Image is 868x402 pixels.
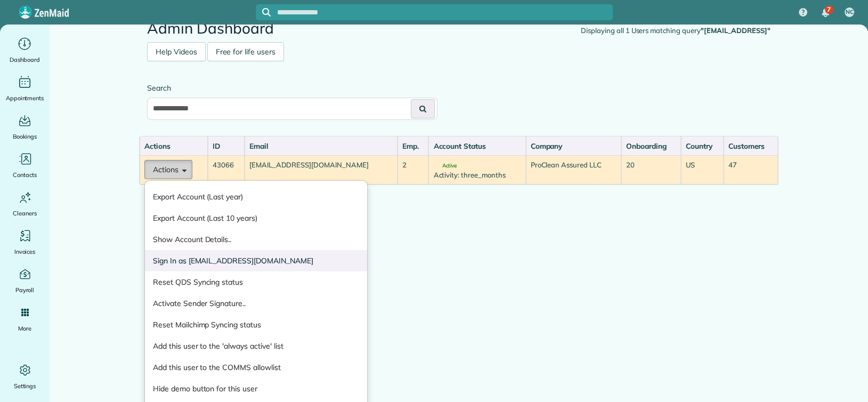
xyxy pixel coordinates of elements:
div: Country [686,141,719,151]
span: Cleaners [13,208,37,219]
span: Active [433,163,457,168]
button: Focus search [256,8,271,17]
a: Invoices [4,227,45,257]
td: 20 [621,155,680,184]
div: Actions [144,141,203,151]
svg: Focus search [262,8,271,17]
h2: Admin Dashboard [147,20,770,37]
a: Activate Sender Signature.. [145,293,367,314]
span: 7 [827,5,831,14]
div: Displaying all 1 Users matching query [581,26,770,36]
span: Dashboard [10,54,40,65]
div: Emp. [402,141,424,151]
a: Sign In as [EMAIL_ADDRESS][DOMAIN_NAME] [145,250,367,271]
div: Account Status [433,141,521,151]
span: NC [846,8,854,17]
div: Customers [728,141,773,151]
a: Hide demo button for this user [145,378,367,399]
div: Company [531,141,617,151]
span: Contacts [13,170,37,180]
div: Onboarding [626,141,676,151]
span: Appointments [6,93,44,103]
td: 47 [724,155,778,184]
span: Settings [14,381,36,391]
a: Show Account Details.. [145,229,367,250]
span: Payroll [15,285,35,295]
a: Payroll [4,266,45,295]
a: Export Account (Last 10 years) [145,207,367,229]
a: Cleaners [4,189,45,219]
span: Bookings [13,131,37,142]
div: Activity: three_months [433,170,521,180]
a: Add this user to the 'always active' list [145,335,367,357]
td: 2 [398,155,428,184]
a: Dashboard [4,35,45,65]
span: More [18,323,31,334]
div: Email [249,141,393,151]
div: ID [213,141,240,151]
a: Export Account (Last year) [145,186,367,207]
span: Invoices [14,246,36,257]
td: [EMAIL_ADDRESS][DOMAIN_NAME] [245,155,398,184]
a: Free for life users [207,42,284,61]
label: Search [147,83,437,93]
a: Bookings [4,112,45,142]
a: Appointments [4,74,45,103]
a: Settings [4,361,45,391]
strong: "[EMAIL_ADDRESS]" [701,26,770,35]
a: Add this user to the COMMS allowlist [145,357,367,378]
td: ProClean Assured LLC [526,155,622,184]
td: 43066 [208,155,245,184]
a: Reset Mailchimp Syncing status [145,314,367,335]
a: Help Videos [147,42,206,61]
td: US [681,155,724,184]
a: Contacts [4,150,45,180]
button: Actions [144,160,192,179]
a: Reset QDS Syncing status [145,271,367,293]
div: 7 unread notifications [814,1,837,25]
